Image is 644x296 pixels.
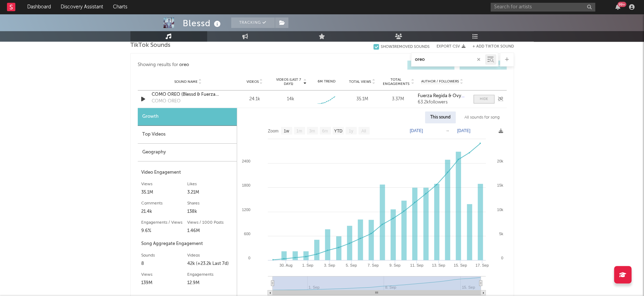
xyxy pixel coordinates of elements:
[187,208,233,216] div: 138k
[248,256,250,260] text: 0
[381,45,430,49] div: Show 3 Removed Sounds
[242,208,250,212] text: 1200
[349,80,371,84] span: Total Views
[346,96,378,103] div: 35.1M
[187,218,233,227] div: Views / 1000 Posts
[141,227,187,235] div: 9.6%
[287,96,294,103] div: 14k
[152,98,181,105] div: COMO OREO
[411,57,485,63] input: Search by song name or URL
[437,44,465,49] button: Export CSV
[418,100,466,105] div: 63.2k followers
[187,260,233,268] div: 42k (+23.2k Last 7d)
[418,94,509,98] strong: Fuerza Regida & OvyOnTheDrums & Blessd
[454,263,467,267] text: 15. Sep
[141,251,187,260] div: Sounds
[410,263,423,267] text: 11. Sep
[491,3,595,12] input: Search for artists
[141,188,187,197] div: 35.1M
[296,129,302,133] text: 1m
[141,218,187,227] div: Engagements / Views
[499,232,503,236] text: 5k
[618,2,626,7] div: 99 +
[138,144,237,161] div: Geography
[141,168,233,177] div: Video Engagement
[187,279,233,287] div: 12.9M
[174,80,198,84] span: Sound Name
[432,263,445,267] text: 13. Sep
[187,199,233,208] div: Shares
[187,180,233,188] div: Likes
[274,78,302,86] span: Videos (last 7 days)
[187,270,233,279] div: Engagements
[141,208,187,216] div: 21.4k
[141,270,187,279] div: Views
[141,180,187,188] div: Views
[421,79,459,84] span: Author / Followers
[425,111,456,123] div: This sound
[497,159,503,163] text: 20k
[138,108,237,126] div: Growth
[324,263,335,267] text: 3. Sep
[238,96,271,103] div: 24.1k
[465,45,514,49] button: + Add TikTok Sound
[459,111,505,123] div: All sounds for song
[475,263,488,267] text: 17. Sep
[310,79,342,84] div: 6M Trend
[346,263,357,267] text: 5. Sep
[244,232,250,236] text: 600
[382,78,410,86] span: Total Engagements
[187,188,233,197] div: 3.21M
[130,41,171,50] span: TikTok Sounds
[382,96,414,103] div: 3.37M
[183,17,222,29] div: Blessd
[497,208,503,212] text: 10k
[138,126,237,144] div: Top Videos
[242,159,250,163] text: 2400
[497,183,503,187] text: 15k
[141,279,187,287] div: 139M
[187,251,233,260] div: Videos
[322,129,328,133] text: 6m
[268,129,279,133] text: Zoom
[389,263,400,267] text: 9. Sep
[283,129,289,133] text: 1w
[247,80,259,84] span: Videos
[457,128,470,133] text: [DATE]
[279,263,292,267] text: 30. Aug
[368,263,379,267] text: 7. Sep
[187,227,233,235] div: 1.46M
[418,94,466,99] a: Fuerza Regida & OvyOnTheDrums & Blessd
[302,263,313,267] text: 1. Sep
[242,183,250,187] text: 1800
[410,128,423,133] text: [DATE]
[334,129,342,133] text: YTD
[472,45,514,49] button: + Add TikTok Sound
[349,129,353,133] text: 1y
[231,17,275,28] button: Tracking
[141,199,187,208] div: Comments
[141,260,187,268] div: 8
[141,240,233,248] div: Song Aggregate Engagement
[152,91,225,98] a: COMO OREO (Blessd & Fuerza Regida)
[445,128,449,133] text: →
[501,256,503,260] text: 0
[309,129,315,133] text: 3m
[361,129,366,133] text: All
[615,4,620,10] button: 99+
